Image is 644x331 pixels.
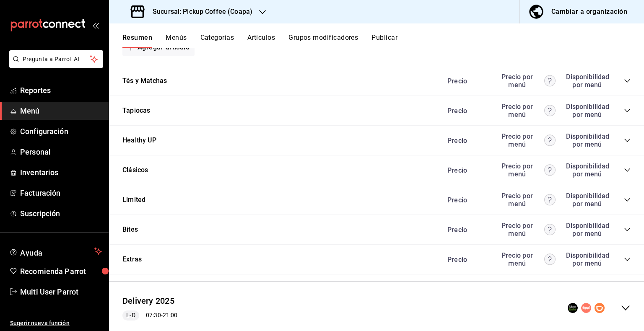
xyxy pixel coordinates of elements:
[20,105,102,116] span: Menú
[566,132,608,148] div: Disponibilidad por menú
[624,107,631,114] button: collapse-category-row
[551,6,627,18] div: Cambiar a organización
[497,222,556,238] div: Precio por menú
[23,55,90,64] span: Pregunta a Parrot AI
[497,162,556,178] div: Precio por menú
[566,103,608,119] div: Disponibilidad por menú
[20,126,102,137] span: Configuración
[566,222,608,238] div: Disponibilidad por menú
[20,187,102,199] span: Facturación
[624,256,631,263] button: collapse-category-row
[439,77,493,85] div: Precio
[497,192,556,208] div: Precio por menú
[439,256,493,264] div: Precio
[624,137,631,144] button: collapse-category-row
[566,251,608,267] div: Disponibilidad por menú
[439,107,493,115] div: Precio
[6,61,103,70] a: Pregunta a Parrot AI
[122,295,174,307] button: Delivery 2025
[497,103,556,119] div: Precio por menú
[20,208,102,219] span: Suscripción
[109,288,644,327] div: collapse-menu-row
[122,106,150,116] button: Tapiocas
[497,251,556,267] div: Precio por menú
[122,165,148,175] button: Clásicos
[439,137,493,145] div: Precio
[566,162,608,178] div: Disponibilidad por menú
[122,255,142,264] button: Extras
[123,311,138,320] span: L-D
[497,73,556,89] div: Precio por menú
[439,196,493,204] div: Precio
[20,246,91,256] span: Ayuda
[200,34,234,48] button: Categorías
[20,146,102,158] span: Personal
[146,7,252,17] h3: Sucursal: Pickup Coffee (Coapa)
[20,286,102,297] span: Multi User Parrot
[624,226,631,233] button: collapse-category-row
[439,226,493,234] div: Precio
[166,34,187,48] button: Menús
[624,167,631,173] button: collapse-category-row
[439,166,493,174] div: Precio
[92,22,99,28] button: open_drawer_menu
[10,319,102,328] span: Sugerir nueva función
[122,225,138,235] button: Bites
[122,310,177,321] div: 07:30 - 21:00
[20,85,102,96] span: Reportes
[247,34,275,48] button: Artículos
[122,136,156,145] button: Healthy UP
[20,266,102,277] span: Recomienda Parrot
[566,73,608,89] div: Disponibilidad por menú
[288,34,358,48] button: Grupos modificadores
[9,50,103,68] button: Pregunta a Parrot AI
[122,34,152,48] button: Resumen
[624,78,631,84] button: collapse-category-row
[497,132,556,148] div: Precio por menú
[20,167,102,178] span: Inventarios
[122,76,167,86] button: Tés y Matchas
[122,34,644,48] div: navigation tabs
[371,34,397,48] button: Publicar
[624,197,631,203] button: collapse-category-row
[566,192,608,208] div: Disponibilidad por menú
[122,195,145,205] button: Limited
